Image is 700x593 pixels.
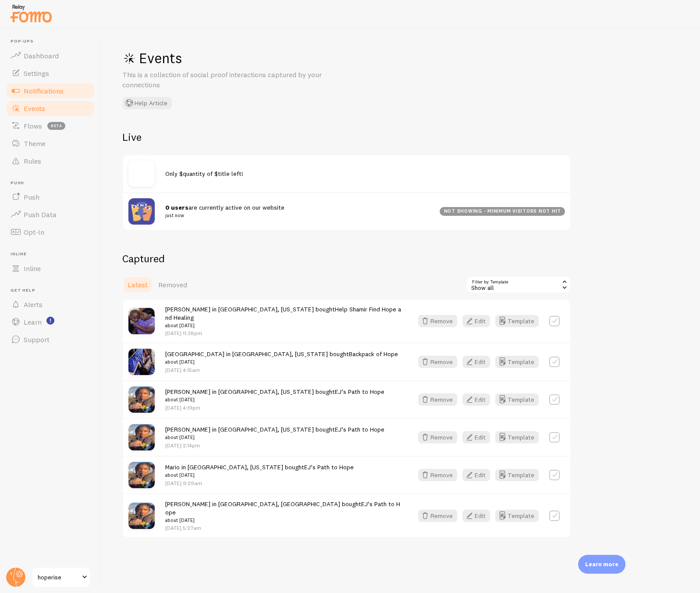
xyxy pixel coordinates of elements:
[5,313,96,331] a: Learn
[5,223,96,241] a: Opt-In
[462,510,495,522] a: Edit
[158,280,187,289] span: Removed
[165,388,384,404] span: [PERSON_NAME] in [GEOGRAPHIC_DATA], [US_STATE] bought
[165,471,354,479] small: about [DATE]
[128,424,155,450] img: 91882027_1750045979231939_r.webp
[165,404,384,411] p: [DATE] 4:19pm
[122,252,571,265] h2: Captured
[128,503,155,529] img: 91882027_1750045979231939_r.webp
[165,204,429,220] span: are currently active on our website
[5,135,96,152] a: Theme
[418,510,457,522] button: Remove
[128,198,155,225] img: pageviews.png
[122,130,571,144] h2: Live
[462,393,495,406] a: Edit
[24,157,41,165] span: Rules
[462,393,490,406] button: Edit
[128,462,155,488] img: 91882027_1750045979231939_r.webp
[462,315,495,327] a: Edit
[495,315,539,327] button: Template
[24,228,44,236] span: Opt-In
[5,296,96,313] a: Alerts
[418,315,457,327] button: Remove
[165,425,384,442] span: [PERSON_NAME] in [GEOGRAPHIC_DATA], [US_STATE] bought
[5,331,96,348] a: Support
[24,139,46,148] span: Theme
[11,288,96,293] span: Get Help
[495,469,539,481] a: Template
[165,442,384,449] p: [DATE] 2:14pm
[578,555,625,574] div: Learn more
[5,117,96,135] a: Flows beta
[462,469,490,481] button: Edit
[165,322,402,329] small: about [DATE]
[128,161,155,187] img: no_image.svg
[466,276,571,293] div: Show all
[5,64,96,82] a: Settings
[495,393,539,406] button: Template
[122,276,153,293] a: Latest
[128,308,155,334] img: Capture_1054f432-704e-4ea7-a32d-f595ead798e0_small.png
[24,104,45,113] span: Events
[165,479,354,487] p: [DATE] 9:29am
[24,86,64,95] span: Notifications
[24,318,42,326] span: Learn
[165,170,243,178] span: Only $quantity of $title left!
[11,251,96,257] span: Inline
[5,206,96,223] a: Push Data
[11,39,96,44] span: Pop-ups
[495,510,539,522] button: Template
[165,500,402,525] span: [PERSON_NAME] in [GEOGRAPHIC_DATA], [GEOGRAPHIC_DATA] bought
[153,276,192,293] a: Removed
[165,211,429,219] small: just now
[128,386,155,413] img: 91882027_1750045979231939_r.webp
[5,82,96,100] a: Notifications
[24,300,43,309] span: Alerts
[165,366,398,374] p: [DATE] 4:15am
[24,121,42,130] span: Flows
[304,463,354,471] a: EJ’s Path to Hope
[418,356,457,368] button: Remove
[165,500,400,516] a: EJ’s Path to Hope
[24,335,50,344] span: Support
[122,97,172,109] button: Help Article
[5,100,96,117] a: Events
[349,350,398,358] a: Backpack of Hope
[495,356,539,368] button: Template
[5,47,96,64] a: Dashboard
[46,317,54,325] svg: <p>Watch New Feature Tutorials!</p>
[165,305,401,322] a: Help Shamir Find Hope and Healing
[38,572,79,582] span: hoperise
[462,431,490,443] button: Edit
[462,356,490,368] button: Edit
[495,431,539,443] button: Template
[462,469,495,481] a: Edit
[418,469,457,481] button: Remove
[9,2,53,25] img: fomo-relay-logo-orange.svg
[165,358,398,366] small: about [DATE]
[24,210,57,219] span: Push Data
[128,280,148,289] span: Latest
[335,425,384,433] a: EJ’s Path to Hope
[165,396,384,404] small: about [DATE]
[122,70,333,90] p: This is a collection of social proof interactions captured by your connections
[462,510,490,522] button: Edit
[24,264,41,273] span: Inline
[24,69,49,78] span: Settings
[128,349,155,375] img: image-1711545176.webp
[462,431,495,443] a: Edit
[165,305,402,330] span: [PERSON_NAME] in [GEOGRAPHIC_DATA], [US_STATE] bought
[5,152,96,170] a: Rules
[462,356,495,368] a: Edit
[462,315,490,327] button: Edit
[440,207,565,216] div: not showing - minimum visitors not hit
[418,393,457,406] button: Remove
[418,431,457,443] button: Remove
[165,524,402,532] p: [DATE] 5:27am
[165,329,402,337] p: [DATE] 11:38pm
[5,260,96,277] a: Inline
